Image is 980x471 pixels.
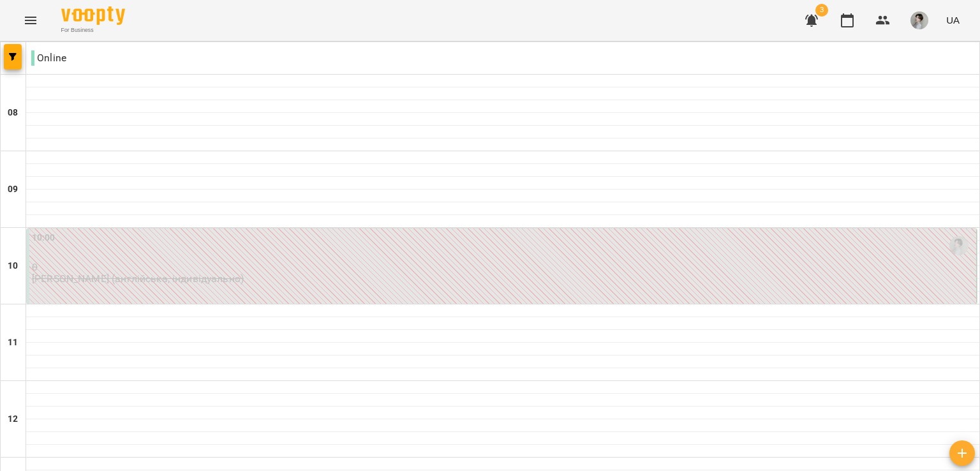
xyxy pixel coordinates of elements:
img: Voopty Logo [61,6,125,25]
img: Коваленко Тетяна (а) [949,236,969,255]
label: 10:00 [32,231,56,245]
img: 7bb04a996efd70e8edfe3a709af05c4b.jpg [910,11,928,29]
span: 3 [815,4,828,17]
p: Online [31,50,66,66]
h6: 12 [8,412,18,426]
button: UA [941,8,965,32]
span: UA [946,13,960,27]
h6: 10 [8,259,18,273]
h6: 11 [8,336,18,350]
button: Створити урок [949,440,975,466]
p: [PERSON_NAME] (англійська, індивідуально) [32,273,244,284]
p: 0 [32,262,974,273]
h6: 09 [8,183,18,197]
button: Menu [15,5,46,36]
h6: 08 [8,106,18,120]
span: For Business [61,26,125,34]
